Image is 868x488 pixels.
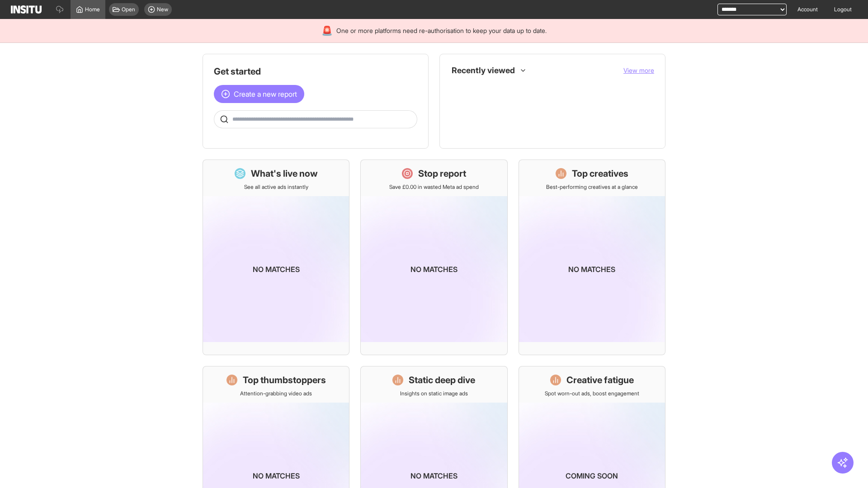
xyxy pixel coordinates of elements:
[321,24,333,37] div: 🚨
[418,167,466,180] h1: Stop report
[203,160,349,355] a: What's live nowSee all active ads instantlyNo matches
[572,167,628,180] h1: Top creatives
[623,66,654,74] span: View more
[389,183,479,191] p: Save £0.00 in wasted Meta ad spend
[519,196,665,342] img: coming-soon-gradient_kfitwp.png
[360,160,507,355] a: Stop reportSave £0.00 in wasted Meta ad spendNo matches
[400,390,468,397] p: Insights on static image ads
[519,160,665,355] a: Top creativesBest-performing creatives at a glanceNo matches
[157,6,168,13] span: New
[251,167,318,180] h1: What's live now
[546,183,638,191] p: Best-performing creatives at a glance
[361,196,507,342] img: coming-soon-gradient_kfitwp.png
[336,26,547,35] span: One or more platforms need re-authorisation to keep your data up to date.
[568,264,615,275] p: No matches
[410,470,458,481] p: No matches
[409,374,475,386] h1: Static deep dive
[410,264,458,275] p: No matches
[244,183,308,191] p: See all active ads instantly
[203,196,349,342] img: coming-soon-gradient_kfitwp.png
[240,390,312,397] p: Attention-grabbing video ads
[234,89,297,99] span: Create a new report
[214,65,417,78] h1: Get started
[11,5,42,14] img: Logo
[623,66,654,75] button: View more
[253,470,300,481] p: No matches
[243,374,326,386] h1: Top thumbstoppers
[122,6,135,13] span: Open
[214,85,304,103] button: Create a new report
[85,6,100,13] span: Home
[253,264,300,275] p: No matches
